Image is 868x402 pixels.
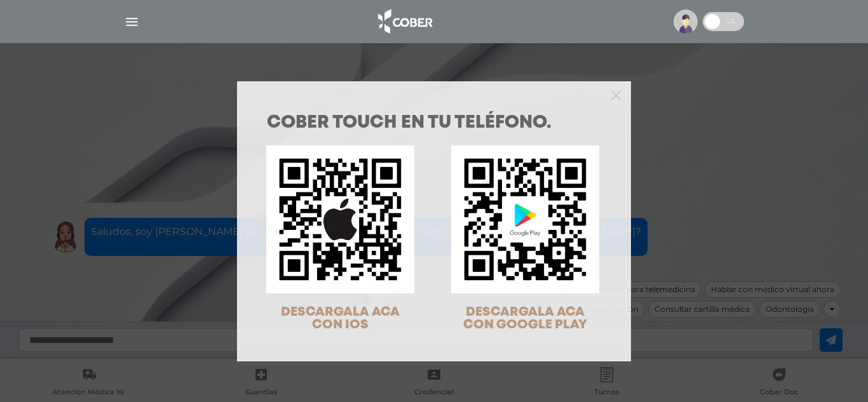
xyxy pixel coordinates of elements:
[611,89,621,100] button: Close
[267,114,601,132] h1: COBER TOUCH en tu teléfono.
[266,145,414,293] img: qr-code
[463,306,587,331] span: DESCARGALA ACA CON GOOGLE PLAY
[451,145,599,293] img: qr-code
[281,306,400,331] span: DESCARGALA ACA CON IOS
